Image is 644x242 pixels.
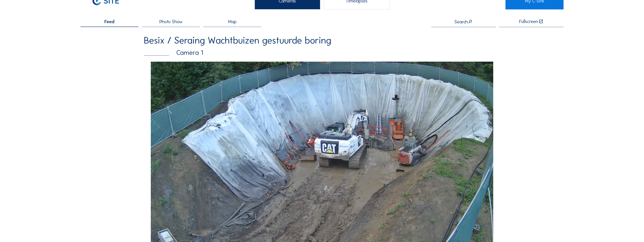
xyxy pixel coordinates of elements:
div: Fullscreen [519,19,538,24]
div: Besix / Seraing Wachtbuizen gestuurde boring [144,36,500,45]
span: Photo Show [159,19,182,24]
span: Feed [104,19,114,24]
span: Map [228,19,237,24]
div: Camera 1 [144,49,500,56]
